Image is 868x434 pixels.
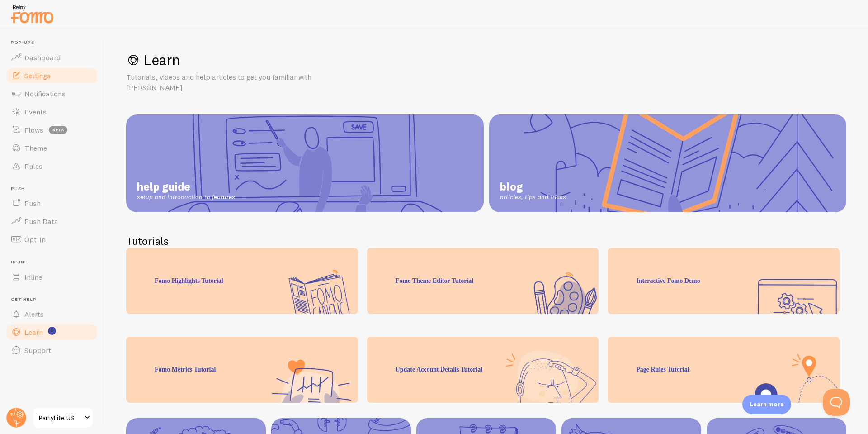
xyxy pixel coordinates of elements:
[5,323,99,341] a: Learn
[11,40,99,46] span: Pop-ups
[137,193,235,201] span: setup and introduction to features
[5,305,99,323] a: Alerts
[24,89,66,98] span: Notifications
[126,337,358,403] div: Fomo Metrics Tutorial
[24,107,47,116] span: Events
[367,337,599,403] div: Update Account Details Tutorial
[24,71,51,80] span: Settings
[9,2,55,25] img: fomo-relay-logo-orange.svg
[24,199,41,208] span: Push
[5,268,99,286] a: Inline
[24,125,43,134] span: Flows
[126,234,846,248] h2: Tutorials
[126,51,846,69] h1: Learn
[608,337,840,403] div: Page Rules Tutorial
[5,48,99,67] a: Dashboard
[5,121,99,139] a: Flows beta
[11,186,99,192] span: Push
[49,126,67,134] span: beta
[750,400,784,409] p: Learn more
[5,85,99,103] a: Notifications
[489,114,847,212] a: blog articles, tips and tricks
[39,412,82,423] span: PartyLite US
[24,272,42,281] span: Inline
[608,248,840,314] div: Interactive Fomo Demo
[24,217,58,226] span: Push Data
[367,248,599,314] div: Fomo Theme Editor Tutorial
[126,248,358,314] div: Fomo Highlights Tutorial
[126,72,343,93] p: Tutorials, videos and help articles to get you familiar with [PERSON_NAME]
[24,235,46,244] span: Opt-In
[48,327,56,335] svg: <p>Watch New Feature Tutorials!</p>
[5,103,99,121] a: Events
[5,67,99,85] a: Settings
[137,180,235,193] span: help guide
[33,407,94,429] a: PartyLite US
[11,297,99,303] span: Get Help
[24,346,51,355] span: Support
[24,162,42,171] span: Rules
[500,193,566,201] span: articles, tips and tricks
[5,194,99,212] a: Push
[742,395,791,414] div: Learn more
[5,212,99,230] a: Push Data
[126,114,484,212] a: help guide setup and introduction to features
[5,341,99,359] a: Support
[823,389,850,416] iframe: Help Scout Beacon - Open
[500,180,566,193] span: blog
[24,53,61,62] span: Dashboard
[24,310,44,319] span: Alerts
[24,143,47,153] span: Theme
[11,259,99,265] span: Inline
[5,157,99,175] a: Rules
[24,328,43,337] span: Learn
[5,230,99,248] a: Opt-In
[5,139,99,157] a: Theme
